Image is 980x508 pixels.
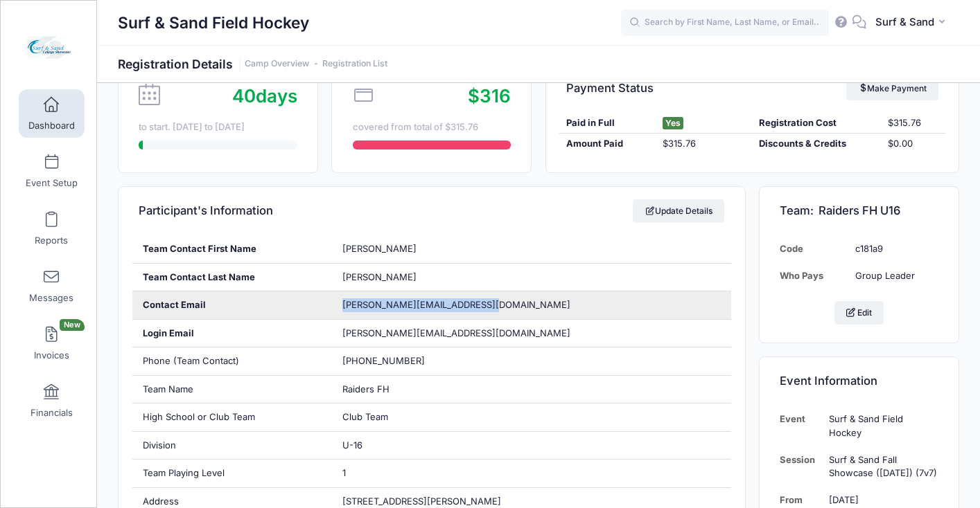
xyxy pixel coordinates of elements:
span: Raiders FH U16 [819,204,900,218]
a: Financials [19,377,85,425]
span: Financials [30,407,73,419]
input: Search by First Name, Last Name, or Email... [621,9,829,37]
span: Event Setup [26,177,78,189]
span: Invoices [34,350,69,361]
span: Club Team [342,411,388,422]
button: Surf & Sand [866,7,959,39]
span: [PERSON_NAME] [342,243,417,254]
h4: Team: [780,192,900,231]
span: 1 [342,467,346,478]
div: Division [132,432,332,460]
a: Reports [19,204,85,253]
div: days [232,82,297,109]
a: Dashboard [19,89,85,138]
span: Raiders FH [342,383,390,394]
td: Surf & Sand Field Hockey [822,406,938,446]
span: [PERSON_NAME][EMAIL_ADDRESS][DOMAIN_NAME] [342,299,570,310]
span: Reports [35,235,68,246]
td: Group Leader [848,262,938,289]
td: Surf & Sand Fall Showcase ([DATE]) (7v7) [822,446,938,487]
a: InvoicesNew [19,319,85,368]
span: Dashboard [28,120,75,131]
div: Paid in Full [559,116,656,130]
span: Messages [29,292,73,304]
span: Surf & Sand [875,15,934,30]
h1: Registration Details [118,57,387,71]
span: [STREET_ADDRESS][PERSON_NAME] [342,496,501,507]
button: Edit [834,301,884,325]
div: to start. [DATE] to [DATE] [139,120,297,134]
td: Session [780,446,822,487]
img: Surf & Sand Field Hockey [24,21,76,73]
a: Registration List [322,59,387,69]
span: [PERSON_NAME][EMAIL_ADDRESS][DOMAIN_NAME] [342,327,570,341]
div: Contact Email [132,291,332,319]
a: Event Setup [19,147,85,195]
a: Make Payment [846,77,938,100]
a: Messages [19,262,85,310]
td: c181a9 [848,235,938,262]
div: covered from total of $315.76 [353,120,511,134]
td: Code [780,235,848,262]
span: New [60,319,85,331]
div: Login Email [132,320,332,347]
h4: Payment Status [566,69,654,108]
span: [PERSON_NAME] [342,271,417,282]
div: Team Name [132,376,332,403]
div: Team Contact Last Name [132,264,332,291]
a: Surf & Sand Field Hockey [1,15,98,80]
div: Discounts & Credits [752,137,880,151]
div: $315.76 [881,116,945,130]
div: High School or Club Team [132,403,332,431]
span: U-16 [342,439,362,451]
div: $315.76 [656,137,752,151]
div: Team Playing Level [132,460,332,487]
a: Update Details [633,199,725,223]
div: Registration Cost [752,116,880,130]
span: $316 [468,85,511,107]
div: Team Contact First Name [132,235,332,263]
h1: Surf & Sand Field Hockey [118,7,309,39]
td: Who Pays [780,262,848,289]
span: [PHONE_NUMBER] [342,355,425,366]
div: $0.00 [881,137,945,151]
a: Camp Overview [245,59,309,69]
td: Event [780,406,822,446]
span: 40 [232,85,256,107]
span: Yes [663,117,683,129]
div: Amount Paid [559,137,656,151]
h4: Event Information [780,362,877,401]
h4: Participant's Information [139,192,273,231]
div: Phone (Team Contact) [132,347,332,375]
